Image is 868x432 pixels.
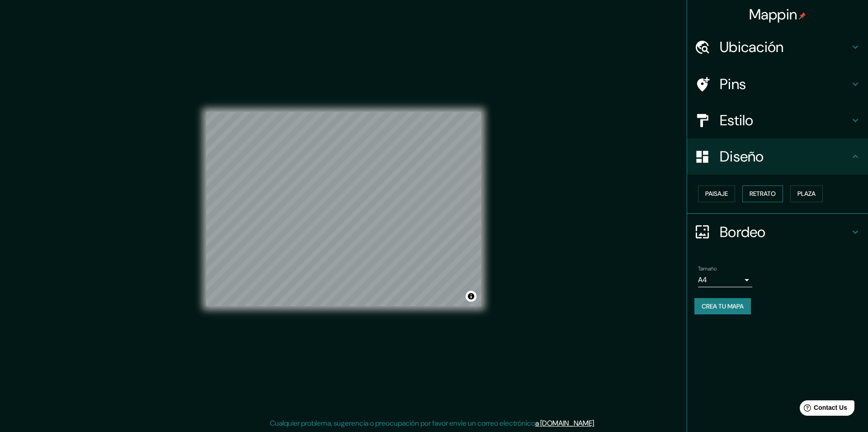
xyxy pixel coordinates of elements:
[698,265,717,272] label: Tamaño
[687,102,868,138] div: Estilo
[597,418,599,429] div: .
[687,138,868,175] div: Diseño
[720,38,850,56] h4: Ubicación
[799,12,806,19] img: pin-icon.png
[466,291,476,302] button: Atribución de choques
[206,112,481,306] canvas: Mapa
[694,298,751,315] button: Crea tu mapa
[687,214,868,250] div: Bordeo
[720,147,850,166] h4: Diseño
[687,29,868,65] div: Ubicación
[698,273,752,287] div: A4
[535,418,594,428] a: a [DOMAIN_NAME]
[749,5,807,24] h4: Mappin
[720,111,850,129] h4: Estilo
[270,418,595,429] p: Cualquier problema, sugerencia o preocupación por favor envíe un correo electrónico .
[720,223,850,241] h4: Bordeo
[788,397,858,422] iframe: Help widget launcher
[742,185,783,202] button: Retrato
[698,185,735,202] button: Paisaje
[720,75,850,93] h4: Pins
[687,66,868,102] div: Pins
[790,185,823,202] button: Plaza
[595,418,597,429] div: .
